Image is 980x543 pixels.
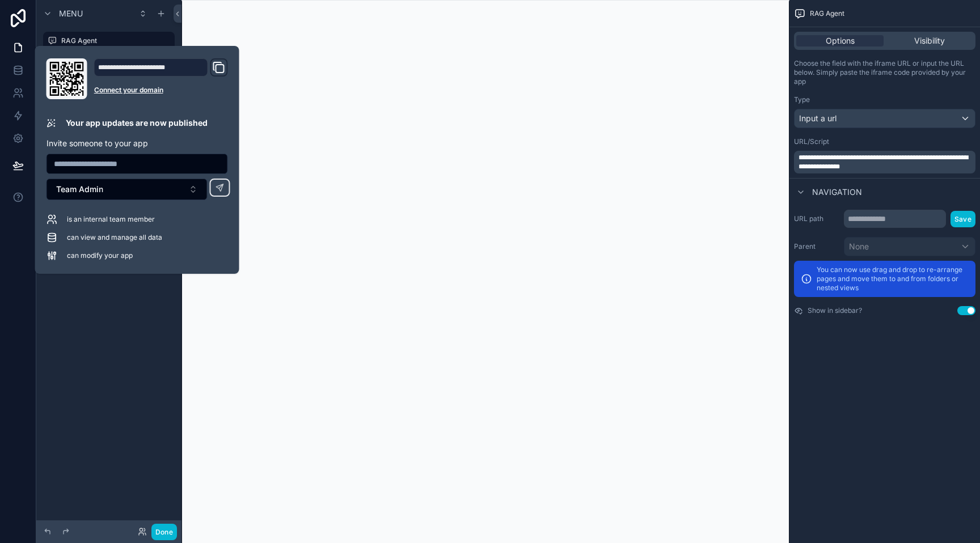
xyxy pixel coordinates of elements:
label: Type [794,95,810,104]
span: RAG Agent [810,9,844,18]
button: None [844,237,975,256]
span: Visibility [914,35,945,46]
button: Save [951,211,975,227]
label: Show in sidebar? [808,306,862,315]
label: Parent [794,242,839,251]
label: RAG Agent [61,36,168,45]
label: URL path [794,214,839,223]
span: Navigation [812,186,862,198]
button: Done [151,524,177,540]
label: URL/Script [794,137,829,146]
span: is an internal team member [67,215,155,224]
p: Your app updates are now published [66,117,208,129]
span: can modify your app [67,251,133,260]
span: Menu [59,8,83,19]
p: Choose the field with the iframe URL or input the URL below. Simply paste the iframe code provide... [794,59,975,86]
div: Domain and Custom Link [94,58,228,99]
button: Select Button [47,179,208,200]
span: Team Admin [56,184,103,195]
span: can view and manage all data [67,233,162,242]
button: Input a url [794,109,975,128]
span: Input a url [799,113,837,124]
p: Invite someone to your app [47,138,228,149]
span: Options [826,35,855,46]
span: None [849,241,869,252]
p: You can now use drag and drop to re-arrange pages and move them to and from folders or nested views [817,265,969,292]
div: scrollable content [794,151,975,173]
a: RAG Agent [43,32,175,50]
a: Connect your domain [94,86,228,95]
